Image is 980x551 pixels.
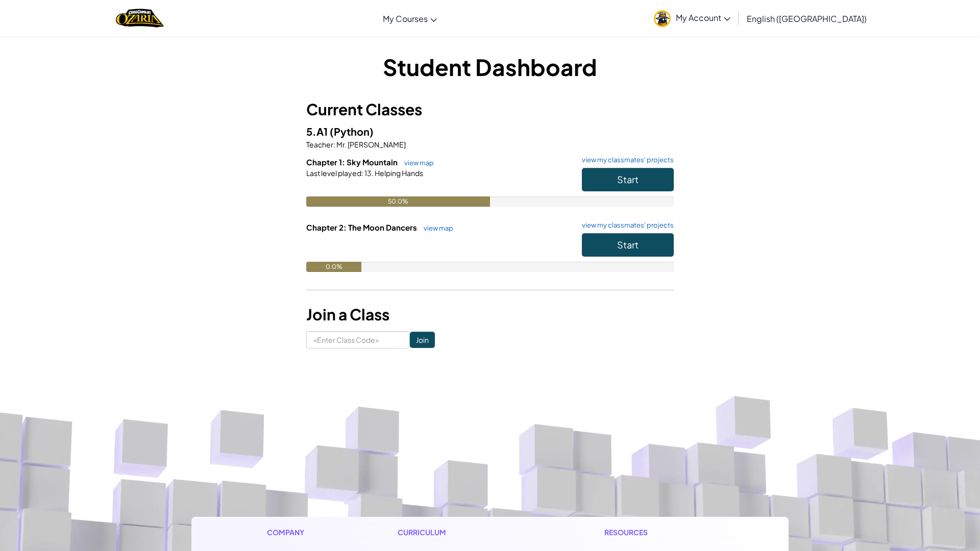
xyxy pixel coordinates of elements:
[410,332,435,348] input: Join
[747,13,867,24] span: English ([GEOGRAPHIC_DATA])
[374,168,423,178] span: Helping Hands
[577,157,674,163] a: view my classmates' projects
[333,140,335,149] span: :
[335,140,406,149] span: Mr. [PERSON_NAME]
[582,233,674,257] button: Start
[378,5,442,32] a: My Courses
[306,222,419,232] span: Chapter 2: The Moon Dancers
[306,51,674,83] h1: Student Dashboard
[649,2,736,34] a: My Account
[676,12,730,23] span: My Account
[617,173,639,185] span: Start
[398,527,521,538] h1: Curriculum
[306,303,674,326] h3: Join a Class
[363,168,374,178] span: 13.
[306,157,399,167] span: Chapter 1: Sky Mountain
[654,10,671,27] img: avatar
[306,196,490,207] div: 50.0%
[742,5,872,32] a: English ([GEOGRAPHIC_DATA])
[116,8,163,29] img: Home
[306,331,410,348] input: <Enter Class Code>
[330,125,374,138] span: (Python)
[419,224,453,232] a: view map
[399,159,434,167] a: view map
[116,8,163,29] a: Ozaria by CodeCombat logo
[306,125,330,138] span: 5.A1
[361,168,363,178] span: :
[267,527,314,538] h1: Company
[306,140,333,149] span: Teacher
[306,98,674,121] h3: Current Classes
[383,13,428,24] span: My Courses
[582,168,674,191] button: Start
[306,262,361,272] div: 0.0%
[604,527,713,538] h1: Resources
[306,168,361,178] span: Last level played
[577,222,674,229] a: view my classmates' projects
[617,239,639,251] span: Start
